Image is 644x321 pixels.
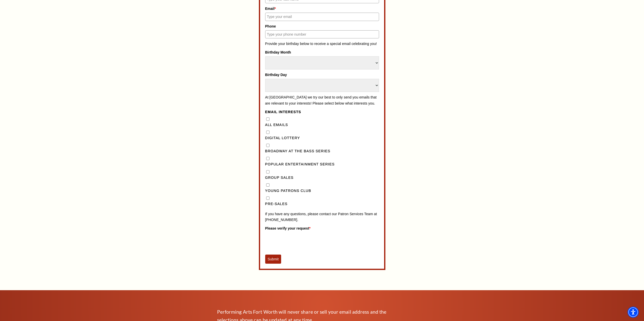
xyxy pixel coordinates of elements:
input: Type your email [265,13,379,21]
label: Digital Lottery [265,135,379,141]
label: Email [265,6,379,11]
label: Phone [265,23,379,29]
legend: Email Interests [265,109,379,115]
label: Pre-Sales [265,201,379,207]
div: Accessibility Menu [628,307,639,318]
label: Broadway at the Bass Series [265,148,379,154]
label: Group Sales [265,175,379,181]
label: Birthday Day [265,72,379,78]
p: If you have any questions, please contact our Patron Services Team at [PHONE_NUMBER]. [265,211,379,223]
label: Birthday Month [265,50,379,55]
p: At [GEOGRAPHIC_DATA] we try our best to only send you emails that are relevant to your interests!... [265,94,379,106]
input: Type your phone number [265,30,379,38]
button: Submit [265,255,281,264]
label: Popular Entertainment Series [265,161,379,167]
label: Young Patrons Club [265,188,379,194]
iframe: reCAPTCHA [265,232,342,252]
p: Provide your birthday below to receive a special email celebrating you! [265,41,379,47]
label: All Emails [265,122,379,128]
label: Please verify your request [265,226,379,231]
